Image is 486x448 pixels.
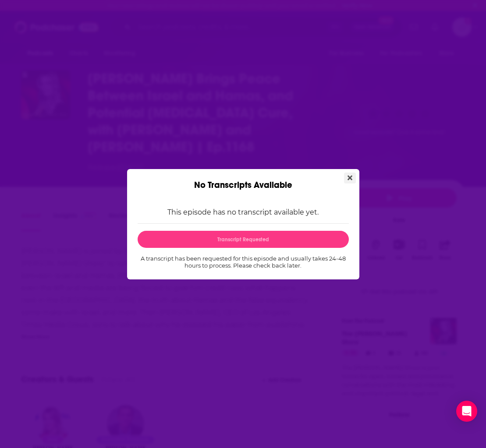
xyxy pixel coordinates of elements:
[138,208,349,216] p: This episode has no transcript available yet.
[127,169,359,190] div: No Transcripts Available
[344,173,356,183] button: Close
[138,231,349,248] button: Transcript Requested
[138,255,349,269] p: A transcript has been requested for this episode and usually takes 24-48 hours to process. Please...
[456,401,477,422] div: Open Intercom Messenger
